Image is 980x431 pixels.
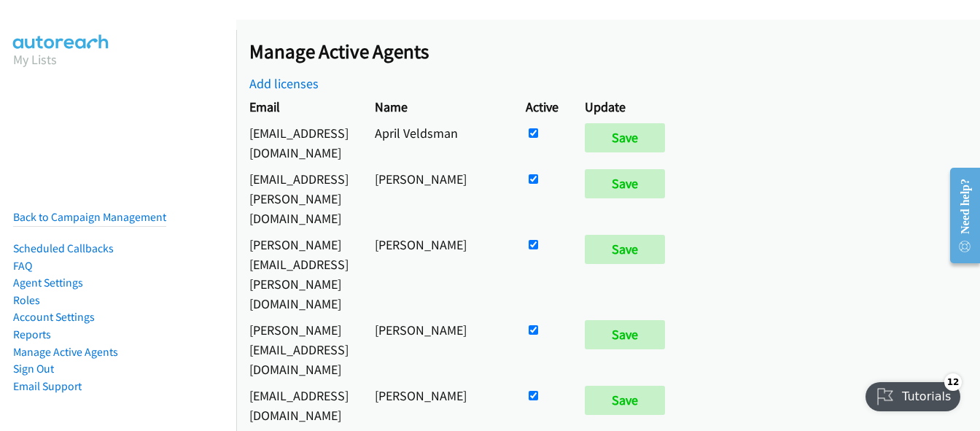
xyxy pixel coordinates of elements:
[585,235,665,264] input: Save
[572,93,685,120] th: Update
[362,93,513,120] th: Name
[938,158,980,273] iframe: Resource Center
[362,120,513,166] td: April Veldsman
[13,259,32,273] a: FAQ
[236,317,362,382] td: [PERSON_NAME][EMAIL_ADDRESS][DOMAIN_NAME]
[13,51,57,68] a: My Lists
[513,93,572,120] th: Active
[362,166,513,231] td: [PERSON_NAME]
[13,379,82,393] a: Email Support
[585,386,665,415] input: Save
[13,345,118,359] a: Manage Active Agents
[362,382,513,428] td: [PERSON_NAME]
[585,320,665,349] input: Save
[236,231,362,317] td: [PERSON_NAME][EMAIL_ADDRESS][PERSON_NAME][DOMAIN_NAME]
[13,362,54,376] a: Sign Out
[236,120,362,166] td: [EMAIL_ADDRESS][DOMAIN_NAME]
[13,210,166,224] a: Back to Campaign Management
[857,368,969,420] iframe: Checklist
[236,93,362,120] th: Email
[249,39,980,64] h2: Manage Active Agents
[13,293,40,307] a: Roles
[362,317,513,382] td: [PERSON_NAME]
[13,327,51,341] a: Reports
[13,241,114,255] a: Scheduled Callbacks
[236,166,362,231] td: [EMAIL_ADDRESS][PERSON_NAME][DOMAIN_NAME]
[362,231,513,317] td: [PERSON_NAME]
[236,382,362,428] td: [EMAIL_ADDRESS][DOMAIN_NAME]
[13,310,95,324] a: Account Settings
[585,169,665,198] input: Save
[585,123,665,152] input: Save
[13,276,83,290] a: Agent Settings
[249,75,319,92] a: Add licenses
